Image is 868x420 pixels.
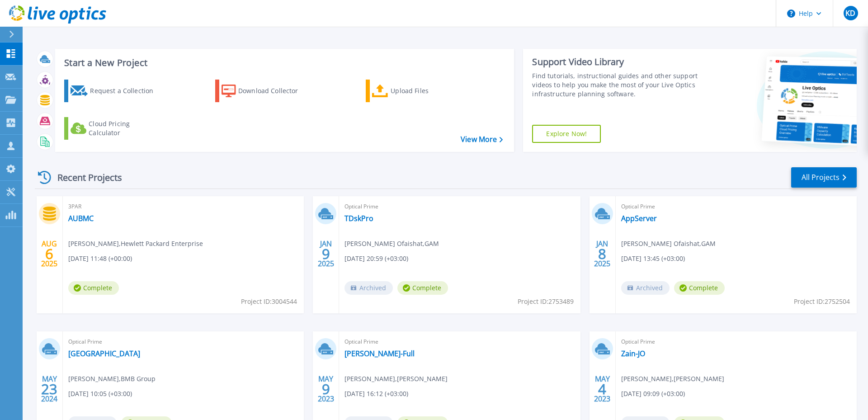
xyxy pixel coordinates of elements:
div: AUG 2025 [41,237,58,270]
span: Project ID: 2752504 [794,297,850,307]
span: 9 [322,250,330,258]
span: [PERSON_NAME] , BMB Group [68,374,156,384]
span: [DATE] 09:09 (+03:00) [621,389,685,399]
span: [PERSON_NAME] Ofaishat , GAM [621,239,716,249]
div: Request a Collection [90,82,162,100]
a: Zain-JO [621,349,645,358]
span: 4 [598,385,606,393]
span: [DATE] 10:05 (+03:00) [68,389,132,399]
a: [PERSON_NAME]-Full [344,349,415,358]
span: Complete [68,281,119,295]
div: Upload Files [391,82,463,100]
span: Project ID: 2753489 [518,297,574,307]
span: Optical Prime [621,337,851,347]
a: View More [461,135,503,144]
span: Archived [344,281,393,295]
h3: Start a New Project [64,58,503,68]
div: JAN 2025 [317,237,335,270]
div: MAY 2024 [41,373,58,406]
div: JAN 2025 [594,237,611,270]
span: Complete [397,281,448,295]
span: Project ID: 3004544 [241,297,297,307]
a: TDskPro [344,214,373,223]
span: 8 [598,250,606,258]
span: Optical Prime [621,202,851,212]
a: AppServer [621,214,657,223]
a: Request a Collection [64,80,165,102]
span: 3PAR [68,202,298,212]
span: Complete [674,281,725,295]
span: Archived [621,281,670,295]
span: [DATE] 16:12 (+03:00) [344,389,408,399]
div: MAY 2023 [317,373,335,406]
div: Recent Projects [35,166,134,189]
span: [PERSON_NAME] , [PERSON_NAME] [344,374,448,384]
a: Download Collector [215,80,316,102]
a: [GEOGRAPHIC_DATA] [68,349,140,358]
span: [DATE] 20:59 (+03:00) [344,254,408,264]
span: [PERSON_NAME] , [PERSON_NAME] [621,374,724,384]
a: All Projects [791,167,857,188]
a: AUBMC [68,214,94,223]
div: Find tutorials, instructional guides and other support videos to help you make the most of your L... [532,71,702,99]
span: 6 [45,250,53,258]
a: Upload Files [366,80,467,102]
span: [DATE] 11:48 (+00:00) [68,254,132,264]
div: MAY 2023 [594,373,611,406]
div: Support Video Library [532,56,702,68]
span: Optical Prime [344,202,575,212]
span: [PERSON_NAME] , Hewlett Packard Enterprise [68,239,203,249]
span: Optical Prime [68,337,298,347]
div: Download Collector [238,82,311,100]
div: Cloud Pricing Calculator [89,119,161,137]
span: 23 [41,385,57,393]
span: [PERSON_NAME] Ofaishat , GAM [344,239,439,249]
span: 9 [322,385,330,393]
a: Cloud Pricing Calculator [64,117,165,140]
span: Optical Prime [344,337,575,347]
span: [DATE] 13:45 (+03:00) [621,254,685,264]
a: Explore Now! [532,125,601,143]
span: KD [845,9,855,17]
